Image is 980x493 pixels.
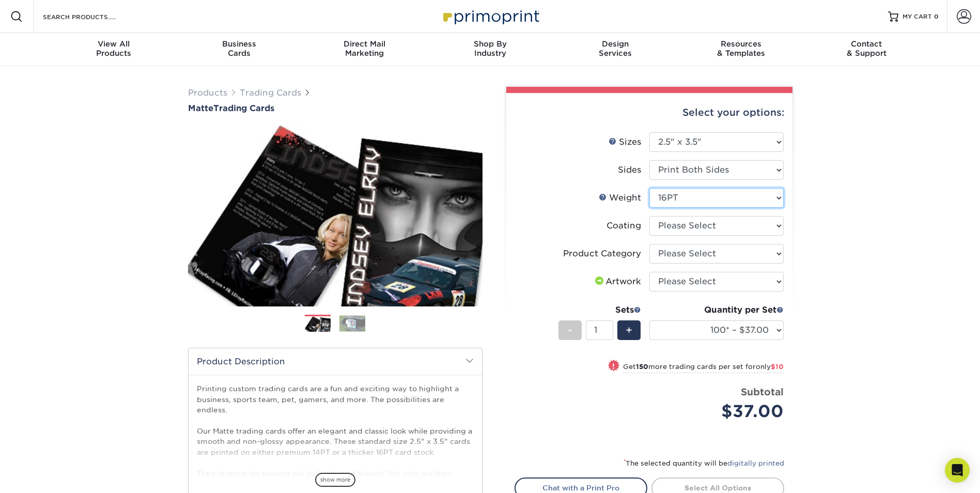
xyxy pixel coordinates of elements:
div: Products [51,39,177,58]
span: Contact [804,39,929,49]
span: - [568,322,572,338]
a: Products [188,88,227,98]
div: Sets [558,304,641,316]
div: Cards [176,39,302,58]
strong: 150 [636,363,648,371]
div: Quantity per Set [649,304,784,316]
span: only [756,363,784,371]
span: 0 [934,13,939,20]
span: Business [176,39,302,49]
input: SEARCH PRODUCTS..... [42,10,143,23]
img: Trading Cards 01 [305,315,331,333]
div: $37.00 [657,399,784,424]
h2: Product Description [189,348,482,375]
strong: Subtotal [741,386,784,397]
div: & Templates [678,39,804,58]
a: DesignServices [553,33,678,66]
a: Direct MailMarketing [302,33,427,66]
span: ! [612,361,615,372]
div: Sides [618,164,641,176]
a: View AllProducts [51,33,177,66]
h1: Trading Cards [188,103,483,113]
img: Matte 01 [188,114,483,318]
div: Industry [427,39,553,58]
a: BusinessCards [176,33,302,66]
img: Primoprint [439,5,542,27]
div: Weight [599,192,641,204]
span: $10 [771,363,784,371]
span: Resources [678,39,804,49]
small: The selected quantity will be [624,459,784,467]
span: Design [553,39,678,49]
span: View All [51,39,177,49]
span: MY CART [903,12,932,21]
a: Shop ByIndustry [427,33,553,66]
div: Coating [606,220,641,232]
div: Product Category [563,248,641,260]
span: + [626,322,632,338]
span: Direct Mail [302,39,427,49]
span: show more [315,473,355,487]
div: Artwork [593,275,641,288]
img: Trading Cards 02 [339,315,365,331]
div: Services [553,39,678,58]
span: Matte [188,103,213,113]
div: & Support [804,39,929,58]
a: Contact& Support [804,33,929,66]
span: Shop By [427,39,553,49]
a: Resources& Templates [678,33,804,66]
a: Trading Cards [240,88,301,98]
div: Marketing [302,39,427,58]
div: Sizes [609,136,641,148]
a: digitally printed [727,459,784,467]
small: Get more trading cards per set for [623,363,784,373]
div: Open Intercom Messenger [945,458,970,483]
a: MatteTrading Cards [188,103,483,113]
div: Select your options: [515,93,784,132]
